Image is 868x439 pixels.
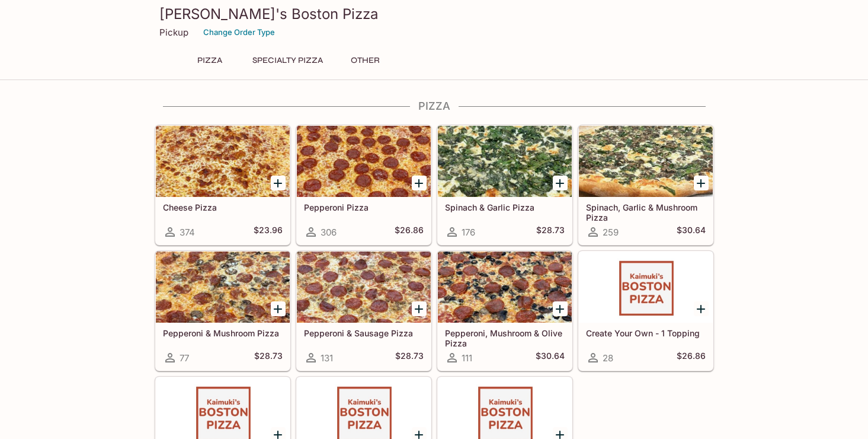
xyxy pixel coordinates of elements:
[445,202,565,212] h5: Spinach & Garlic Pizza
[586,202,706,222] h5: Spinach, Garlic & Mushroom Pizza
[677,225,706,239] h5: $30.64
[603,227,619,238] span: 259
[536,351,565,365] h5: $30.64
[163,328,283,338] h5: Pepperoni & Mushroom Pizza
[395,225,424,239] h5: $26.86
[159,5,709,23] h3: [PERSON_NAME]'s Boston Pizza
[677,351,706,365] h5: $26.86
[304,202,424,212] h5: Pepperoni Pizza
[321,227,337,238] span: 306
[155,125,290,245] a: Cheese Pizza374$23.96
[159,27,188,38] p: Pickup
[438,126,572,197] div: Spinach & Garlic Pizza
[254,351,283,365] h5: $28.73
[579,252,713,323] div: Create Your Own - 1 Topping
[271,301,286,316] button: Add Pepperoni & Mushroom Pizza
[155,251,290,371] a: Pepperoni & Mushroom Pizza77$28.73
[180,227,195,238] span: 374
[180,352,189,364] span: 77
[156,252,290,323] div: Pepperoni & Mushroom Pizza
[579,126,713,197] div: Spinach, Garlic & Mushroom Pizza
[297,252,431,323] div: Pepperoni & Sausage Pizza
[296,251,431,371] a: Pepperoni & Sausage Pizza131$28.73
[254,225,283,239] h5: $23.96
[438,252,572,323] div: Pepperoni, Mushroom & Olive Pizza
[271,176,286,190] button: Add Cheese Pizza
[296,125,431,245] a: Pepperoni Pizza306$26.86
[578,125,713,245] a: Spinach, Garlic & Mushroom Pizza259$30.64
[163,202,283,212] h5: Cheese Pizza
[462,352,472,364] span: 111
[536,225,565,239] h5: $28.73
[156,126,290,197] div: Cheese Pizza
[462,227,475,238] span: 176
[339,52,392,69] button: Other
[694,176,709,190] button: Add Spinach, Garlic & Mushroom Pizza
[578,251,713,371] a: Create Your Own - 1 Topping28$26.86
[412,176,427,190] button: Add Pepperoni Pizza
[437,125,572,245] a: Spinach & Garlic Pizza176$28.73
[304,328,424,338] h5: Pepperoni & Sausage Pizza
[437,251,572,371] a: Pepperoni, Mushroom & Olive Pizza111$30.64
[412,301,427,316] button: Add Pepperoni & Sausage Pizza
[603,352,613,364] span: 28
[395,351,424,365] h5: $28.73
[586,328,706,338] h5: Create Your Own - 1 Topping
[198,23,280,42] button: Change Order Type
[321,352,333,364] span: 131
[183,52,236,69] button: Pizza
[553,301,568,316] button: Add Pepperoni, Mushroom & Olive Pizza
[297,126,431,197] div: Pepperoni Pizza
[155,100,714,113] h4: Pizza
[445,328,565,348] h5: Pepperoni, Mushroom & Olive Pizza
[553,176,568,190] button: Add Spinach & Garlic Pizza
[246,52,329,69] button: Specialty Pizza
[694,301,709,316] button: Add Create Your Own - 1 Topping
